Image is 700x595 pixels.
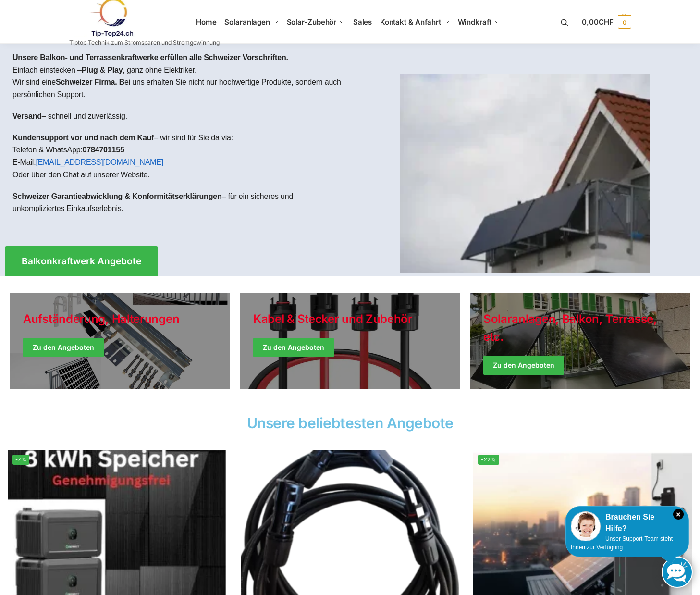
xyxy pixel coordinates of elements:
span: Windkraft [458,17,491,26]
p: Tiptop Technik zum Stromsparen und Stromgewinnung [69,40,220,46]
a: Sales [349,0,376,44]
a: Winter Jackets [470,293,690,389]
a: [EMAIL_ADDRESS][DOMAIN_NAME] [36,158,163,166]
a: Kontakt & Anfahrt [376,0,454,44]
a: Solaranlagen [221,0,282,44]
strong: Schweizer Garantieabwicklung & Konformitätserklärungen [12,192,222,200]
strong: Unsere Balkon- und Terrassenkraftwerke erfüllen alle Schweizer Vorschriften. [12,53,288,62]
strong: Versand [12,112,42,120]
i: Schließen [673,509,684,520]
a: Holiday Style [10,293,230,389]
img: Home 1 [400,74,650,273]
span: Sales [353,17,372,26]
span: Balkonkraftwerk Angebote [22,257,141,266]
span: Kontakt & Anfahrt [380,17,441,26]
p: – für ein sicheres und unkompliziertes Einkaufserlebnis. [12,190,343,215]
strong: Kundensupport vor und nach dem Kauf [12,134,154,142]
a: 0,00CHF 0 [582,8,631,37]
div: Einfach einstecken – , ganz ohne Elektriker. [5,44,350,232]
span: Solaranlagen [224,17,270,26]
h2: Unsere beliebtesten Angebote [5,416,695,430]
strong: 0784701155 [83,146,124,154]
a: Holiday Style [240,293,460,389]
a: Balkonkraftwerk Angebote [5,246,158,276]
span: Unser Support-Team steht Ihnen zur Verfügung [571,535,673,551]
strong: Schweizer Firma. B [56,78,124,86]
span: CHF [599,17,614,26]
p: – schnell und zuverlässig. [12,110,343,123]
p: – wir sind für Sie da via: Telefon & WhatsApp: E-Mail: Oder über den Chat auf unserer Website. [12,132,343,181]
img: Customer service [571,511,601,541]
div: Brauchen Sie Hilfe? [571,511,684,534]
a: Windkraft [454,0,504,44]
p: Wir sind eine ei uns erhalten Sie nicht nur hochwertige Produkte, sondern auch persönlichen Support. [12,76,343,100]
span: 0 [618,15,631,29]
strong: Plug & Play [82,66,123,74]
span: Solar-Zubehör [287,17,337,26]
span: 0,00 [582,17,613,26]
a: Solar-Zubehör [282,0,349,44]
